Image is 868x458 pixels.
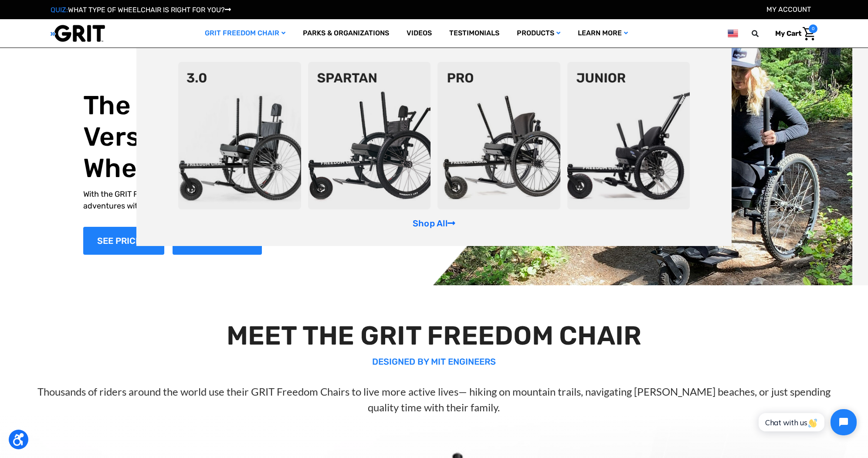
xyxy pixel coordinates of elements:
img: Cart [803,27,815,41]
img: junior-chair.png [567,62,690,209]
p: DESIGNED BY MIT ENGINEERS [22,355,846,368]
a: Shop All [413,218,455,229]
span: Phone Number [146,36,193,44]
img: GRIT All-Terrain Wheelchair and Mobility Equipment [51,24,105,42]
a: Testimonials [441,19,508,48]
h1: The World's Most Versatile All-Terrain Wheelchair [83,90,391,184]
a: Learn More [569,19,637,48]
a: GRIT Freedom Chair [196,19,294,48]
a: Shop Now [83,227,164,255]
iframe: Tidio Chat [749,402,864,443]
h2: MEET THE GRIT FREEDOM CHAIR [22,320,846,352]
img: spartan2.png [308,62,431,209]
span: QUIZ: [51,6,68,14]
p: With the GRIT Freedom Chair, explore the outdoors, get daily exercise, and go on adventures with ... [83,188,391,212]
a: Account [766,5,811,14]
a: Parks & Organizations [294,19,398,48]
span: My Cart [775,29,801,38]
a: Products [508,19,569,48]
img: us.png [728,28,738,39]
input: Search [756,24,769,43]
a: Videos [398,19,441,48]
a: Cart with 0 items [769,24,817,43]
img: pro-chair.png [437,62,560,209]
span: 0 [809,24,817,33]
img: 3point0.png [178,62,301,209]
p: Thousands of riders around the world use their GRIT Freedom Chairs to live more active lives— hik... [22,384,846,415]
a: QUIZ:WHAT TYPE OF WHEELCHAIR IS RIGHT FOR YOU? [51,6,231,14]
